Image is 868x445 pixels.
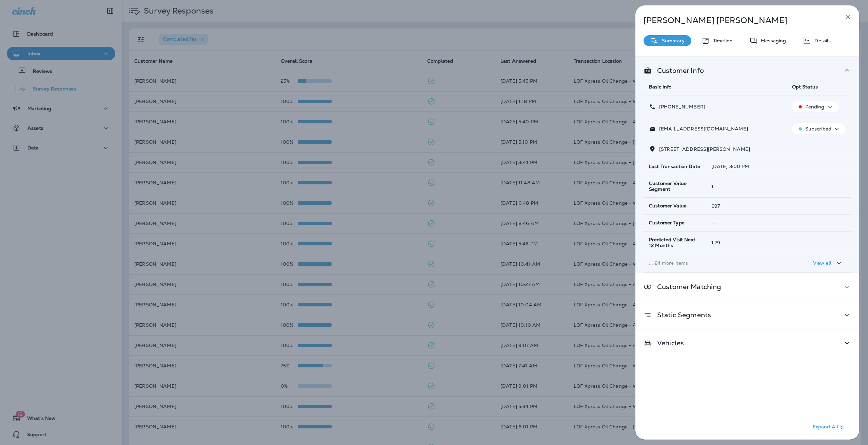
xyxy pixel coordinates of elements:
[652,284,721,289] p: Customer Matching
[792,123,846,134] button: Subscribed
[810,421,849,433] button: Expand All
[658,38,685,43] p: Summary
[792,101,839,112] button: Pending
[649,203,687,209] span: Customer Value
[656,104,705,109] p: [PHONE_NUMBER]
[711,203,720,209] span: 697
[649,220,685,226] span: Customer Type
[813,423,846,431] p: Expand All
[652,68,704,73] p: Customer Info
[811,38,831,43] p: Details
[649,84,671,90] span: Basic Info
[649,260,781,266] p: ... 24 more items
[711,240,721,246] span: 1.79
[711,183,713,189] span: 1
[792,84,818,90] span: Opt Status
[810,257,846,269] button: View all
[644,16,829,25] p: [PERSON_NAME] [PERSON_NAME]
[805,126,831,132] p: Subscribed
[649,164,700,169] span: Last Transaction Date
[652,312,711,318] p: Static Segments
[652,340,684,346] p: Vehicles
[710,38,732,43] p: Timeline
[813,260,831,266] p: View all
[656,126,748,132] p: [EMAIL_ADDRESS][DOMAIN_NAME]
[757,38,786,43] p: Messaging
[649,237,701,248] span: Predicted Visit Next 12 Months
[805,104,825,109] p: Pending
[649,181,701,192] span: Customer Value Segment
[711,220,716,226] span: --
[659,146,750,152] span: [STREET_ADDRESS][PERSON_NAME]
[711,163,749,169] span: [DATE] 3:00 PM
